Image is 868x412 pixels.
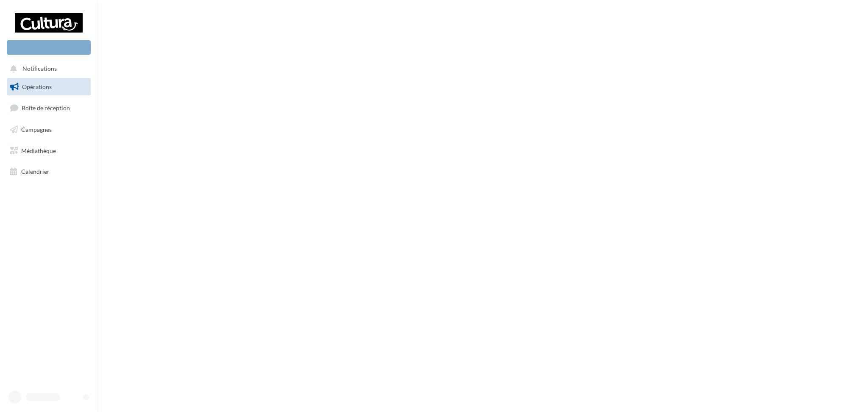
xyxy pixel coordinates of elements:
span: Boîte de réception [22,104,70,111]
span: Médiathèque [21,147,56,154]
span: Calendrier [21,168,50,175]
a: Médiathèque [5,142,92,160]
span: Notifications [22,65,57,72]
div: Nouvelle campagne [7,40,91,55]
a: Campagnes [5,121,92,139]
span: Campagnes [21,126,52,133]
a: Opérations [5,78,92,96]
a: Calendrier [5,163,92,181]
a: Boîte de réception [5,99,92,117]
span: Opérations [22,83,52,90]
